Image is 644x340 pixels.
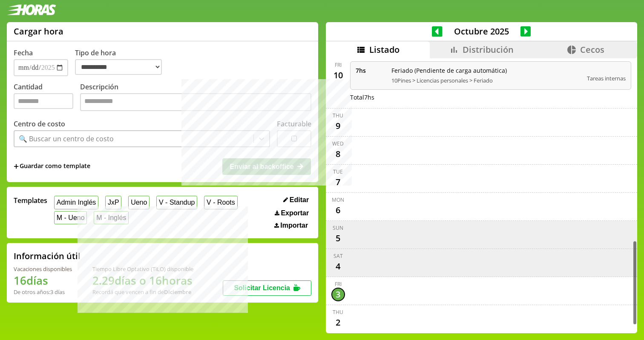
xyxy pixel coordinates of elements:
[223,280,311,296] button: Solicitar Licencia
[331,288,345,301] div: 3
[75,48,169,76] label: Tipo de hora
[580,44,604,55] span: Cecos
[14,162,90,171] span: +Guardar como template
[369,44,400,55] span: Listado
[14,250,80,262] h2: Información útil
[14,93,73,109] input: Cantidad
[234,284,290,291] span: Solicitar Licencia
[14,48,33,57] label: Fecha
[75,59,162,75] select: Tipo de hora
[14,119,65,129] label: Centro de costo
[290,196,309,204] span: Editar
[333,309,343,316] div: Thu
[331,147,345,161] div: 8
[391,77,581,84] span: 10Pines > Licencias personales > Feriado
[14,162,19,171] span: +
[331,231,345,245] div: 5
[335,280,342,288] div: Fri
[14,82,80,113] label: Cantidad
[14,26,63,37] h1: Cargar hora
[80,82,311,113] label: Descripción
[463,44,514,55] span: Distribución
[54,211,87,224] button: M - Ueno
[14,265,72,273] div: Vacaciones disponibles
[331,260,345,273] div: 4
[14,288,72,296] div: De otros años: 3 días
[335,61,342,69] div: Fri
[14,273,72,288] h1: 16 días
[350,93,632,101] div: Total 7 hs
[333,112,343,119] div: Thu
[391,66,581,74] span: Feriado (Pendiente de carga automática)
[587,74,626,82] span: Tareas internas
[19,134,114,143] div: 🔍 Buscar un centro de costo
[164,288,191,296] b: Diciembre
[356,66,385,74] span: 7 hs
[331,203,345,217] div: 6
[281,196,311,204] button: Editar
[331,316,345,329] div: 2
[94,211,129,224] button: M - Inglés
[333,168,343,175] div: Tue
[14,196,47,205] span: Templates
[156,196,197,209] button: V - Standup
[332,140,344,147] div: Wed
[331,175,345,189] div: 7
[92,288,193,296] div: Recordá que vencen a fin de
[80,93,311,111] textarea: Descripción
[204,196,237,209] button: V - Roots
[326,58,637,332] div: scrollable content
[280,222,308,229] span: Importar
[443,26,520,37] span: Octubre 2025
[331,119,345,133] div: 9
[332,196,344,203] div: Mon
[128,196,149,209] button: Ueno
[333,224,343,231] div: Sun
[331,69,345,82] div: 10
[277,119,311,129] label: Facturable
[272,209,311,217] button: Exportar
[333,252,343,260] div: Sat
[7,4,56,15] img: logotipo
[92,273,193,288] h1: 2.29 días o 16 horas
[281,209,309,217] span: Exportar
[105,196,121,209] button: JxP
[92,265,193,273] div: Tiempo Libre Optativo (TiLO) disponible
[54,196,98,209] button: Admin Inglés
